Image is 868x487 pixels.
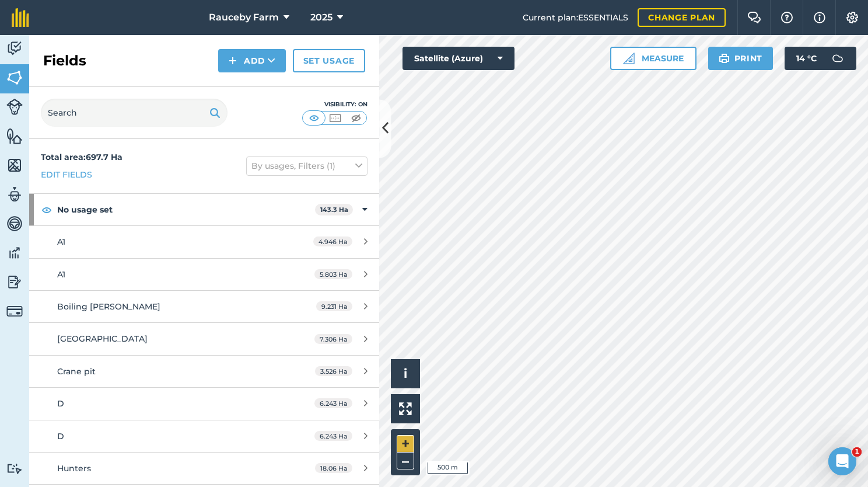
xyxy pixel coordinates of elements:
[57,333,148,344] span: [GEOGRAPHIC_DATA]
[314,431,352,441] span: 6.243 Ha
[43,51,86,70] h2: Fields
[41,203,52,217] img: svg+xml;base64,PHN2ZyB4bWxucz0iaHR0cDovL3d3dy53My5vcmcvMjAwMC9zdmciIHdpZHRoPSIxOCIgaGVpZ2h0PSIyNC...
[57,431,64,441] span: D
[6,40,23,57] img: svg+xml;base64,PD94bWwgdmVyc2lvbj0iMS4wIiBlbmNvZGluZz0idXRmLTgiPz4KPCEtLSBHZW5lcmF0b3I6IEFkb2JlIE...
[29,226,379,258] a: A14.946 Ha
[6,215,23,232] img: svg+xml;base64,PD94bWwgdmVyc2lvbj0iMS4wIiBlbmNvZGluZz0idXRmLTgiPz4KPCEtLSBHZW5lcmF0b3I6IEFkb2JlIE...
[349,112,363,124] img: svg+xml;base64,PHN2ZyB4bWxucz0iaHR0cDovL3d3dy53My5vcmcvMjAwMC9zdmciIHdpZHRoPSI1MCIgaGVpZ2h0PSI0MC...
[209,11,279,25] span: Rauceby Farm
[399,402,412,415] img: Four arrows, one pointing top left, one top right, one bottom right and the last bottom left
[218,49,286,72] button: Add
[29,356,379,387] a: Crane pit3.526 Ha
[852,447,862,457] span: 1
[6,156,23,174] img: svg+xml;base64,PHN2ZyB4bWxucz0iaHR0cDovL3d3dy53My5vcmcvMjAwMC9zdmciIHdpZHRoPSI1NiIgaGVpZ2h0PSI2MC...
[246,156,367,175] button: By usages, Filters (1)
[57,194,315,225] strong: No usage set
[780,12,794,23] img: A question mark icon
[41,152,123,162] strong: Total area : 697.7 Ha
[209,106,220,120] img: svg+xml;base64,PHN2ZyB4bWxucz0iaHR0cDovL3d3dy53My5vcmcvMjAwMC9zdmciIHdpZHRoPSIxOSIgaGVpZ2h0PSIyNC...
[523,11,628,24] span: Current plan : ESSENTIALS
[302,100,367,109] div: Visibility: On
[826,47,849,70] img: svg+xml;base64,PD94bWwgdmVyc2lvbj0iMS4wIiBlbmNvZGluZz0idXRmLTgiPz4KPCEtLSBHZW5lcmF0b3I6IEFkb2JlIE...
[57,269,65,280] span: A1
[6,273,23,291] img: svg+xml;base64,PD94bWwgdmVyc2lvbj0iMS4wIiBlbmNvZGluZz0idXRmLTgiPz4KPCEtLSBHZW5lcmF0b3I6IEFkb2JlIE...
[229,54,237,68] img: svg+xml;base64,PHN2ZyB4bWxucz0iaHR0cDovL3d3dy53My5vcmcvMjAwMC9zdmciIHdpZHRoPSIxNCIgaGVpZ2h0PSIyNC...
[796,47,817,70] span: 14 ° C
[316,301,352,311] span: 9.231 Ha
[623,53,635,64] img: Ruler icon
[315,463,352,473] span: 18.06 Ha
[57,301,160,312] span: Boiling [PERSON_NAME]
[6,186,23,203] img: svg+xml;base64,PD94bWwgdmVyc2lvbj0iMS4wIiBlbmNvZGluZz0idXRmLTgiPz4KPCEtLSBHZW5lcmF0b3I6IEFkb2JlIE...
[57,398,64,409] span: D
[6,303,23,319] img: svg+xml;base64,PD94bWwgdmVyc2lvbj0iMS4wIiBlbmNvZGluZz0idXRmLTgiPz4KPCEtLSBHZW5lcmF0b3I6IEFkb2JlIE...
[320,206,348,214] strong: 143.3 Ha
[747,12,761,23] img: Two speech bubbles overlapping with the left bubble in the forefront
[845,12,859,23] img: A cog icon
[314,334,352,344] span: 7.306 Ha
[814,11,825,25] img: svg+xml;base64,PHN2ZyB4bWxucz0iaHR0cDovL3d3dy53My5vcmcvMjAwMC9zdmciIHdpZHRoPSIxNyIgaGVpZ2h0PSIxNy...
[397,453,414,469] button: –
[57,366,96,377] span: Crane pit
[828,447,856,475] iframe: Intercom live chat
[57,236,65,247] span: A1
[719,51,730,65] img: svg+xml;base64,PHN2ZyB4bWxucz0iaHR0cDovL3d3dy53My5vcmcvMjAwMC9zdmciIHdpZHRoPSIxOSIgaGVpZ2h0PSIyNC...
[6,463,23,474] img: svg+xml;base64,PD94bWwgdmVyc2lvbj0iMS4wIiBlbmNvZGluZz0idXRmLTgiPz4KPCEtLSBHZW5lcmF0b3I6IEFkb2JlIE...
[29,194,379,225] div: No usage set143.3 Ha
[315,366,352,376] span: 3.526 Ha
[328,112,342,124] img: svg+xml;base64,PHN2ZyB4bWxucz0iaHR0cDovL3d3dy53My5vcmcvMjAwMC9zdmciIHdpZHRoPSI1MCIgaGVpZ2h0PSI0MC...
[313,236,352,246] span: 4.946 Ha
[397,435,414,453] button: +
[785,47,856,70] button: 14 °C
[29,291,379,322] a: Boiling [PERSON_NAME]9.231 Ha
[29,259,379,290] a: A15.803 Ha
[41,168,92,181] a: Edit fields
[708,47,773,70] button: Print
[41,99,228,127] input: Search
[57,463,91,474] span: Hunters
[314,398,352,408] span: 6.243 Ha
[314,269,352,279] span: 5.803 Ha
[610,47,696,70] button: Measure
[402,47,514,70] button: Satellite (Azure)
[12,8,29,27] img: fieldmargin Logo
[29,388,379,419] a: D6.243 Ha
[29,323,379,354] a: [GEOGRAPHIC_DATA]7.306 Ha
[6,244,23,262] img: svg+xml;base64,PD94bWwgdmVyc2lvbj0iMS4wIiBlbmNvZGluZz0idXRmLTgiPz4KPCEtLSBHZW5lcmF0b3I6IEFkb2JlIE...
[6,99,23,115] img: svg+xml;base64,PD94bWwgdmVyc2lvbj0iMS4wIiBlbmNvZGluZz0idXRmLTgiPz4KPCEtLSBHZW5lcmF0b3I6IEFkb2JlIE...
[638,8,726,27] a: Change plan
[6,69,23,86] img: svg+xml;base64,PHN2ZyB4bWxucz0iaHR0cDovL3d3dy53My5vcmcvMjAwMC9zdmciIHdpZHRoPSI1NiIgaGVpZ2h0PSI2MC...
[293,49,365,72] a: Set usage
[391,359,420,388] button: i
[6,127,23,145] img: svg+xml;base64,PHN2ZyB4bWxucz0iaHR0cDovL3d3dy53My5vcmcvMjAwMC9zdmciIHdpZHRoPSI1NiIgaGVpZ2h0PSI2MC...
[307,112,321,124] img: svg+xml;base64,PHN2ZyB4bWxucz0iaHR0cDovL3d3dy53My5vcmcvMjAwMC9zdmciIHdpZHRoPSI1MCIgaGVpZ2h0PSI0MC...
[29,420,379,452] a: D6.243 Ha
[404,366,407,381] span: i
[29,453,379,484] a: Hunters18.06 Ha
[310,11,332,25] span: 2025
